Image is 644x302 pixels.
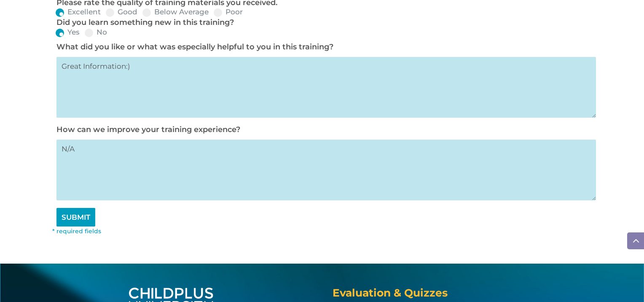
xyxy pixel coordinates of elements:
label: Below Average [142,8,209,16]
label: Yes [56,29,80,36]
label: Good [106,8,137,16]
label: What did you like or what was especially helpful to you in this training? [56,42,333,51]
p: Did you learn something new in this training? [56,18,592,28]
label: How can we improve your training experience? [56,125,240,134]
input: SUBMIT [56,208,95,227]
label: Poor [214,8,243,16]
label: Excellent [56,8,101,16]
font: * required fields [52,227,101,235]
label: No [85,29,107,36]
